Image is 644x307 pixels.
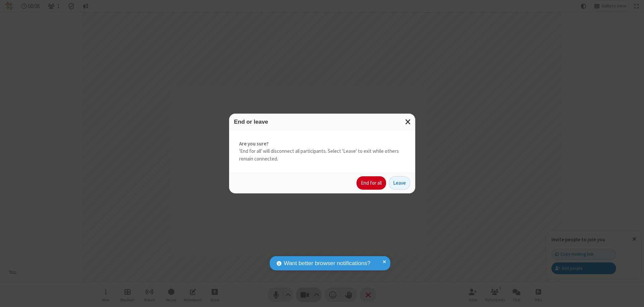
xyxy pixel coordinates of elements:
button: End for all [357,176,386,190]
h3: End or leave [234,119,410,125]
button: Close modal [401,114,415,130]
strong: Are you sure? [239,140,405,148]
div: 'End for all' will disconnect all participants. Select 'Leave' to exit while others remain connec... [229,130,415,173]
button: Leave [389,176,410,190]
span: Want better browser notifications? [284,259,370,268]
